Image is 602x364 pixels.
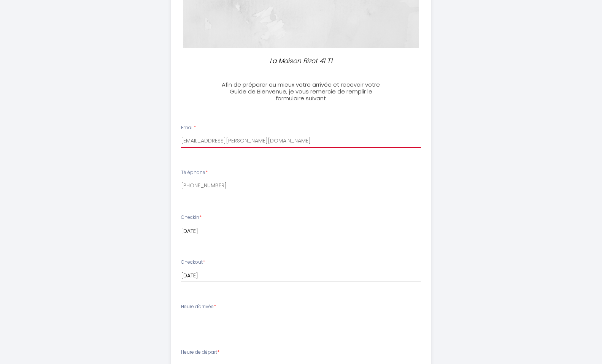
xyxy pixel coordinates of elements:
[181,214,202,221] label: Checkin
[181,349,219,356] label: Heure de départ
[216,81,386,102] h3: Afin de préparer au mieux votre arrivée et recevoir votre Guide de Bienvenue, je vous remercie de...
[220,56,383,66] p: La Maison Bizot 41 T1
[181,169,208,176] label: Téléphone
[181,124,196,131] label: Email
[181,259,205,266] label: Checkout
[181,303,216,310] label: Heure d'arrivée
